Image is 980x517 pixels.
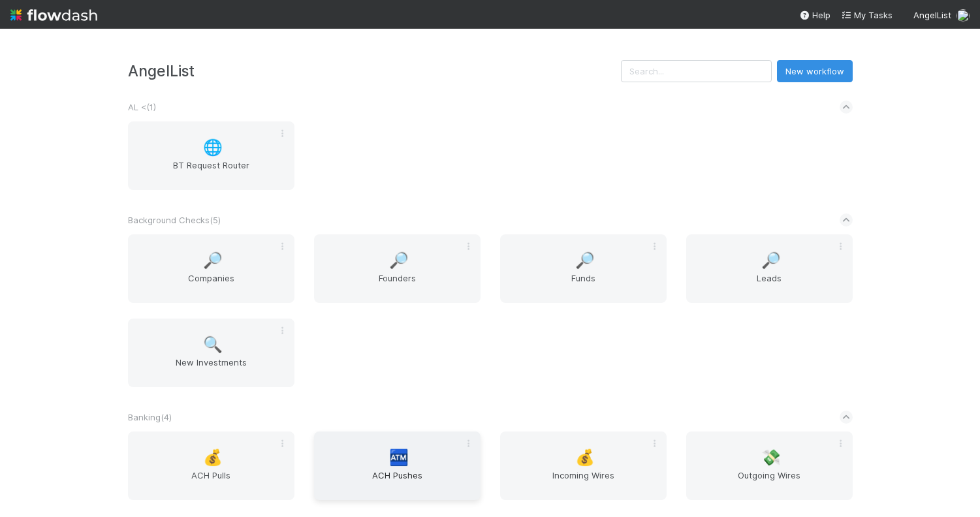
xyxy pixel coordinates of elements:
[389,252,409,269] span: 🔎
[621,60,772,82] input: Search...
[203,252,223,269] span: 🔎
[686,431,853,500] a: 💸Outgoing Wires
[575,252,595,269] span: 🔎
[203,336,223,353] span: 🔍
[314,431,481,500] a: 🏧ACH Pushes
[203,449,223,466] span: 💰
[128,102,156,112] span: AL < ( 1 )
[128,412,172,422] span: Banking ( 4 )
[389,449,409,466] span: 🏧
[841,10,893,20] span: My Tasks
[133,469,289,495] span: ACH Pulls
[128,121,294,190] a: 🌐BT Request Router
[841,8,893,22] a: My Tasks
[128,215,221,225] span: Background Checks ( 5 )
[128,62,621,80] h3: AngelList
[500,234,667,303] a: 🔎Funds
[128,319,294,387] a: 🔍New Investments
[203,139,223,156] span: 🌐
[777,60,853,82] button: New workflow
[319,469,475,495] span: ACH Pushes
[133,356,289,382] span: New Investments
[500,431,667,500] a: 💰Incoming Wires
[761,252,781,269] span: 🔎
[314,234,481,303] a: 🔎Founders
[505,272,661,298] span: Funds
[10,4,97,26] img: logo-inverted-e16ddd16eac7371096b0.svg
[691,272,847,298] span: Leads
[133,159,289,185] span: BT Request Router
[913,10,951,20] span: AngelList
[133,272,289,298] span: Companies
[128,234,294,303] a: 🔎Companies
[956,9,970,22] img: avatar_c545aa83-7101-4841-8775-afeaaa9cc762.png
[799,8,830,22] div: Help
[691,469,847,495] span: Outgoing Wires
[575,449,595,466] span: 💰
[686,234,853,303] a: 🔎Leads
[319,272,475,298] span: Founders
[761,449,781,466] span: 💸
[505,469,661,495] span: Incoming Wires
[128,431,294,500] a: 💰ACH Pulls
